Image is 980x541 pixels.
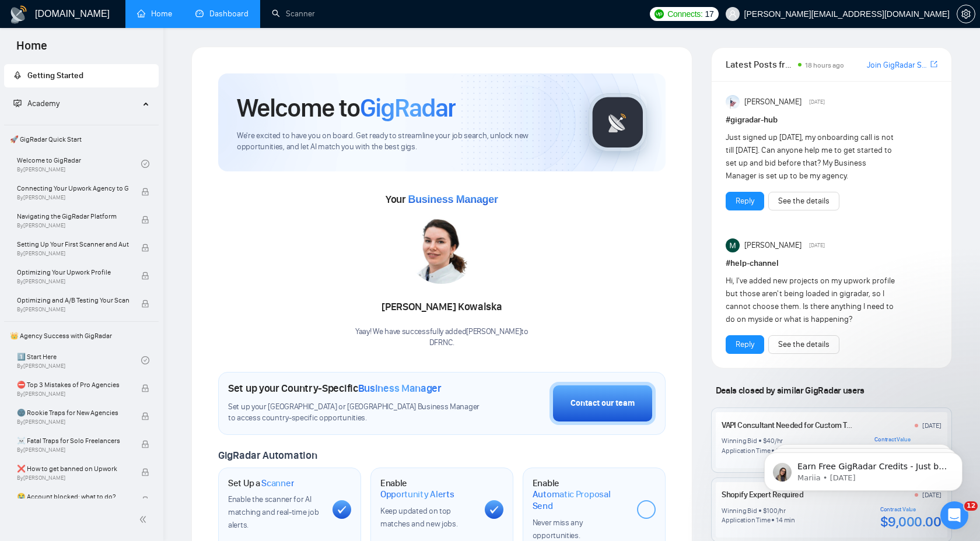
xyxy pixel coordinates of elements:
span: 👑 Agency Success with GigRadar [5,324,157,347]
button: See the details [768,335,839,354]
span: [DATE] [809,97,825,107]
span: We're excited to have you on board. Get ready to streamline your job search, unlock new opportuni... [237,131,570,153]
a: See the details [778,338,829,351]
span: user [729,10,737,18]
span: Academy [13,99,60,108]
span: By [PERSON_NAME] [17,194,129,201]
h1: Set up your Country-Specific [228,382,442,395]
span: By [PERSON_NAME] [17,306,129,313]
div: Application Time [722,446,770,455]
div: Application Time [722,515,770,525]
button: Reply [726,335,764,354]
span: Deals closed by similar GigRadar users [711,380,869,401]
img: upwork-logo.png [654,9,664,19]
span: By [PERSON_NAME] [17,447,129,454]
a: dashboardDashboard [195,9,249,19]
a: Join GigRadar Slack Community [867,59,928,72]
span: [DATE] [809,240,825,251]
span: lock [141,468,149,476]
a: export [930,59,937,70]
a: Shopify Expert Required [722,490,803,500]
span: By [PERSON_NAME] [17,391,129,398]
span: rocket [13,71,22,79]
span: Setting Up Your First Scanner and Auto-Bidder [17,238,129,250]
span: lock [141,188,149,196]
span: [PERSON_NAME] [744,96,801,108]
a: VAPI Consultant Needed for Custom Tools and Prompt Engineering [722,420,943,430]
iframe: Intercom notifications message [747,428,980,510]
img: logo [9,5,28,24]
span: Home [7,37,57,62]
button: Contact our team [549,382,656,425]
span: 🚀 GigRadar Quick Start [5,128,157,151]
span: Getting Started [27,71,83,80]
span: 😭 Account blocked: what to do? [17,491,129,503]
span: lock [141,384,149,392]
span: Opportunity Alerts [380,489,454,500]
h1: # gigradar-hub [726,114,937,127]
span: Set up your [GEOGRAPHIC_DATA] or [GEOGRAPHIC_DATA] Business Manager to access country-specific op... [228,402,485,424]
span: Academy [27,99,60,108]
span: lock [141,272,149,280]
span: 17 [705,8,714,20]
a: See the details [778,195,829,208]
span: Automatic Proposal Send [533,489,628,511]
div: Contact our team [570,397,635,410]
span: By [PERSON_NAME] [17,475,129,482]
button: setting [957,5,975,23]
div: [DATE] [922,421,942,430]
iframe: Intercom live chat [940,501,968,529]
div: Yaay! We have successfully added [PERSON_NAME] to [355,326,528,349]
button: See the details [768,192,839,210]
span: Latest Posts from the GigRadar Community [726,57,794,72]
div: /hr [778,506,786,515]
span: Navigating the GigRadar Platform [17,210,129,222]
h1: Enable [533,477,628,512]
span: By [PERSON_NAME] [17,222,129,229]
h1: Welcome to [237,92,456,124]
span: 12 [964,501,978,511]
div: [PERSON_NAME] Kowalska [355,297,528,317]
a: 1️⃣ Start HereBy[PERSON_NAME] [17,347,141,373]
div: $ [763,506,767,515]
span: Enable the scanner for AI matching and real-time job alerts. [228,494,318,530]
span: Connecting Your Upwork Agency to GigRadar [17,182,129,194]
li: Getting Started [4,64,159,87]
img: 1717011939186-36.jpg [407,214,477,284]
span: [PERSON_NAME] [744,239,801,252]
span: Business Manager [408,194,498,205]
p: DFRNC . [355,338,528,349]
span: Optimizing Your Upwork Profile [17,266,129,278]
span: 18 hours ago [805,61,844,69]
span: GigRadar Automation [218,449,317,462]
span: By [PERSON_NAME] [17,278,129,285]
a: searchScanner [272,9,315,19]
img: Milan Stojanovic [726,238,740,252]
a: Welcome to GigRadarBy[PERSON_NAME] [17,151,141,177]
a: Reply [736,195,754,208]
span: Never miss any opportunities. [533,518,583,540]
a: Reply [736,338,754,351]
span: 🌚 Rookie Traps for New Agencies [17,407,129,419]
h1: # help-channel [726,257,937,270]
span: Your [386,193,498,206]
span: check-circle [141,356,149,364]
span: setting [957,9,975,19]
span: ⛔ Top 3 Mistakes of Pro Agencies [17,379,129,391]
div: 100 [766,506,777,515]
a: setting [957,9,975,19]
span: double-left [139,514,150,525]
span: Business Manager [358,382,442,395]
span: lock [141,496,149,504]
span: check-circle [141,160,149,168]
div: $9,000.00 [880,513,942,531]
span: lock [141,300,149,308]
span: fund-projection-screen [13,99,22,107]
span: lock [141,244,149,252]
span: lock [141,412,149,420]
div: Winning Bid [722,436,757,445]
img: gigradar-logo.png [589,93,647,152]
span: By [PERSON_NAME] [17,419,129,426]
